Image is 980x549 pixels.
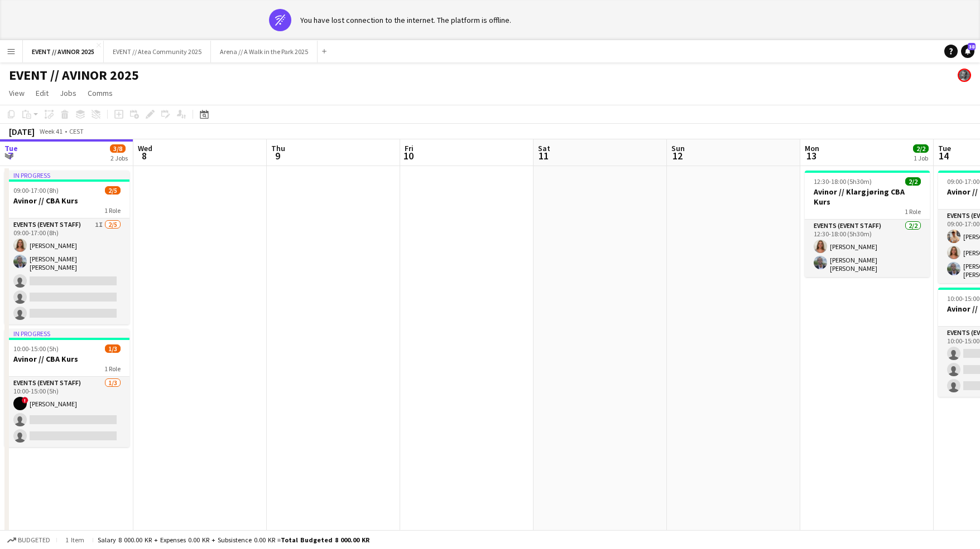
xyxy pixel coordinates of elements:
div: Salary 8 000.00 KR + Expenses 0.00 KR + Subsistence 0.00 KR = [98,536,369,544]
div: 1 Job [914,154,928,162]
h3: Avinor // CBA Kurs [4,196,129,206]
span: Mon [805,143,819,153]
span: 3/8 [110,144,126,153]
span: 14 [936,149,951,162]
app-user-avatar: Tarjei Tuv [958,69,971,82]
span: 1 Role [104,206,121,215]
span: 10:00-15:00 (5h) [13,344,59,353]
span: 12:30-18:00 (5h30m) [814,177,872,186]
span: ! [22,397,28,404]
span: Tue [938,143,951,153]
span: 1/3 [105,344,121,353]
a: Edit [31,86,53,100]
span: 9 [270,149,285,162]
button: Arena // A Walk in the Park 2025 [211,41,318,62]
span: Edit [36,88,49,98]
button: EVENT // Atea Community 2025 [104,41,211,62]
div: You have lost connection to the internet. The platform is offline. [300,15,511,25]
h3: Avinor // CBA Kurs [4,354,129,364]
app-card-role: Events (Event Staff)1/310:00-15:00 (5h)![PERSON_NAME] [4,377,129,447]
span: 8 [136,149,152,162]
span: Fri [405,143,414,153]
div: 2 Jobs [111,154,128,162]
span: Sat [538,143,550,153]
span: Sun [671,143,685,153]
span: 1 Role [905,207,921,216]
span: Week 41 [37,127,65,135]
a: Comms [83,86,117,100]
div: [DATE] [9,126,35,137]
div: In progress [4,171,129,179]
app-job-card: In progress10:00-15:00 (5h)1/3Avinor // CBA Kurs1 RoleEvents (Event Staff)1/310:00-15:00 (5h)![PE... [4,329,129,447]
span: 38 [968,43,976,50]
span: Jobs [60,88,76,98]
app-job-card: 12:30-18:00 (5h30m)2/2Avinor // Klargjøring CBA Kurs1 RoleEvents (Event Staff)2/212:30-18:00 (5h3... [805,171,930,277]
span: Total Budgeted 8 000.00 KR [281,536,369,544]
span: Wed [138,143,152,153]
span: 12 [670,149,685,162]
a: Jobs [55,86,81,100]
a: View [4,86,29,100]
span: 2/5 [105,186,121,195]
div: In progress [4,329,129,338]
span: Comms [88,88,113,98]
span: Budgeted [18,536,50,544]
div: CEST [69,127,84,135]
button: EVENT // AVINOR 2025 [23,41,104,62]
app-card-role: Events (Event Staff)1I2/509:00-17:00 (8h)[PERSON_NAME][PERSON_NAME] [PERSON_NAME] [4,218,129,324]
span: View [9,88,25,98]
span: 2/2 [905,177,921,186]
app-card-role: Events (Event Staff)2/212:30-18:00 (5h30m)[PERSON_NAME][PERSON_NAME] [PERSON_NAME] [805,220,930,277]
span: 1 item [61,536,88,544]
span: 11 [536,149,550,162]
h1: EVENT // AVINOR 2025 [9,67,139,84]
span: 09:00-17:00 (8h) [13,186,59,195]
span: Thu [271,143,285,153]
span: 2/2 [913,144,929,153]
span: 10 [403,149,414,162]
span: 13 [803,149,819,162]
h3: Avinor // Klargjøring CBA Kurs [805,187,930,207]
a: 38 [961,45,974,58]
span: Tue [4,143,18,153]
span: 1 Role [104,365,121,373]
span: 7 [3,149,18,162]
button: Budgeted [6,534,52,546]
app-job-card: In progress09:00-17:00 (8h)2/5Avinor // CBA Kurs1 RoleEvents (Event Staff)1I2/509:00-17:00 (8h)[P... [4,171,129,324]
